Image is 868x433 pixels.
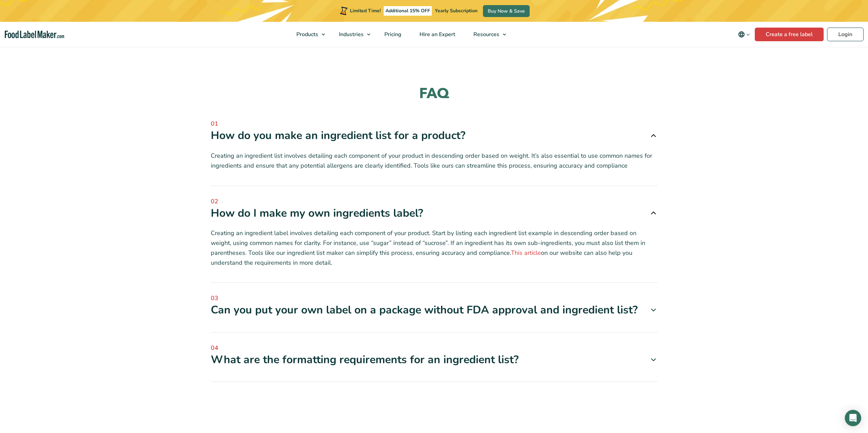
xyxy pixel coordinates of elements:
span: Resources [471,31,500,38]
span: Hire an Expert [417,31,456,38]
span: Products [294,31,319,38]
span: Limited Time! [350,7,381,14]
span: Industries [337,31,364,38]
p: Creating an ingredient label involves detailing each component of your product. Start by listing ... [211,228,658,267]
span: Yearly Subscription [435,7,477,14]
a: Create a free label [755,28,824,41]
span: 04 [211,343,658,353]
a: Hire an Expert [411,22,463,47]
div: What are the formatting requirements for an ingredient list? [211,353,658,367]
a: 03 Can you put your own label on a package without FDA approval and ingredient list? [211,294,658,317]
p: Creating an ingredient list involves detailing each component of your product in descending order... [211,151,658,171]
a: Products [288,22,328,47]
span: Pricing [382,31,402,38]
span: 03 [211,294,658,303]
a: Pricing [376,22,409,47]
a: 02 How do I make my own ingredients label? [211,197,658,220]
a: Login [827,28,864,41]
a: This article [511,249,541,257]
a: 01 How do you make an ingredient list for a product? [211,119,658,143]
div: How do you make an ingredient list for a product? [211,128,658,143]
button: Change language [733,28,755,41]
a: Food Label Maker homepage [5,31,64,38]
span: 02 [211,197,658,206]
div: Open Intercom Messenger [845,410,861,426]
span: 01 [211,119,658,128]
div: How do I make my own ingredients label? [211,206,658,220]
a: Industries [330,22,374,47]
span: Additional 15% OFF [384,6,432,16]
a: Resources [465,22,510,47]
a: Buy Now & Save [483,5,530,17]
div: Can you put your own label on a package without FDA approval and ingredient list? [211,303,658,317]
a: 04 What are the formatting requirements for an ingredient list? [211,343,658,367]
h2: FAQ [211,84,658,103]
